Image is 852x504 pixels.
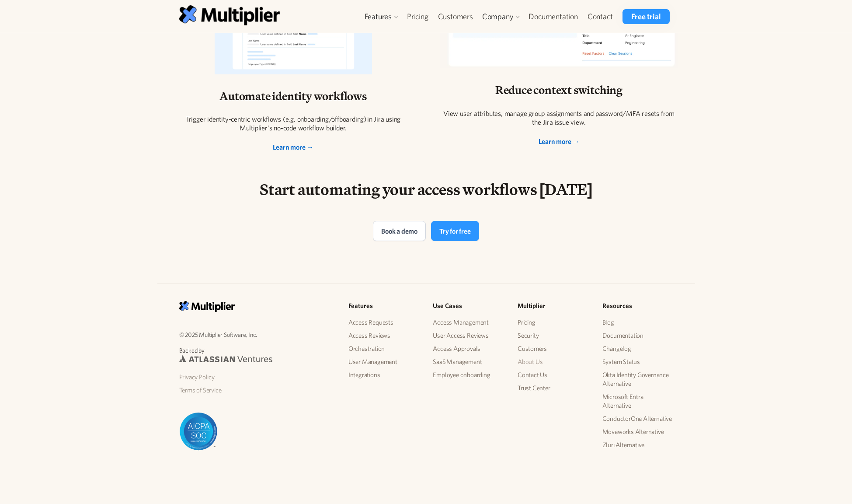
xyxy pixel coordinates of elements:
p: Backed by [179,346,334,355]
p: © 2025 Multiplier Software, Inc. [179,329,334,339]
a: About Us [518,355,588,368]
a: Access Requests [348,316,419,329]
h5: Multiplier [518,301,588,311]
a: Blog [602,316,673,329]
a: Documentation [524,9,582,24]
a: Terms of Service [179,384,334,397]
a: Learn more → [273,143,314,151]
div: Try for free [439,226,471,236]
div: Features [365,11,392,22]
h5: Use Cases [433,301,504,311]
a: Trust Center [518,381,588,395]
a: Changelog [602,342,673,355]
a: Contact Us [518,368,588,381]
a: Learn more → [539,137,580,146]
a: Integrations [348,368,419,381]
a: Privacy Policy [179,371,334,384]
a: Security [518,329,588,342]
div: Company [482,11,514,22]
h2: Start automating your access workflows [DATE] [258,179,594,200]
a: Access Reviews [348,329,419,342]
a: Microsoft Entra Alternative [602,390,673,412]
div: Features [360,9,402,24]
a: SaaS Management [433,355,504,368]
a: Try for free [431,221,479,241]
div: Book a demo [381,226,417,236]
h3: Automate identity workflows [219,88,367,104]
h5: Resources [602,301,673,311]
a: Customers [518,342,588,355]
a: Zluri Alternative [602,438,673,451]
div: View user attributes, manage group assignments and password/MFA resets from the Jira issue view. [440,109,678,126]
h5: Features [348,301,419,311]
a: Orchestration [348,342,419,355]
a: Free trial [622,9,669,24]
a: Book a demo [373,221,426,241]
div: Trigger identity-centric workflows (e.g. onboarding/offboarding) in Jira using Multiplier's no-co... [174,115,412,132]
a: User Access Reviews [433,329,504,342]
a: Access Management [433,316,504,329]
a: User Management [348,355,419,368]
a: Documentation [602,329,673,342]
h3: Reduce context switching [495,82,622,98]
a: Okta Identity Governance Alternative [602,368,673,390]
a: ConductorOne Alternative [602,412,673,425]
a: Pricing [402,9,433,24]
a: Customers [433,9,478,24]
a: Employee onboarding [433,368,504,381]
div: Company [478,9,524,24]
a: Contact [583,9,618,24]
a: System Status [602,355,673,368]
a: Access Approvals [433,342,504,355]
a: Moveworks Alternative [602,425,673,438]
a: Pricing [518,316,588,329]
